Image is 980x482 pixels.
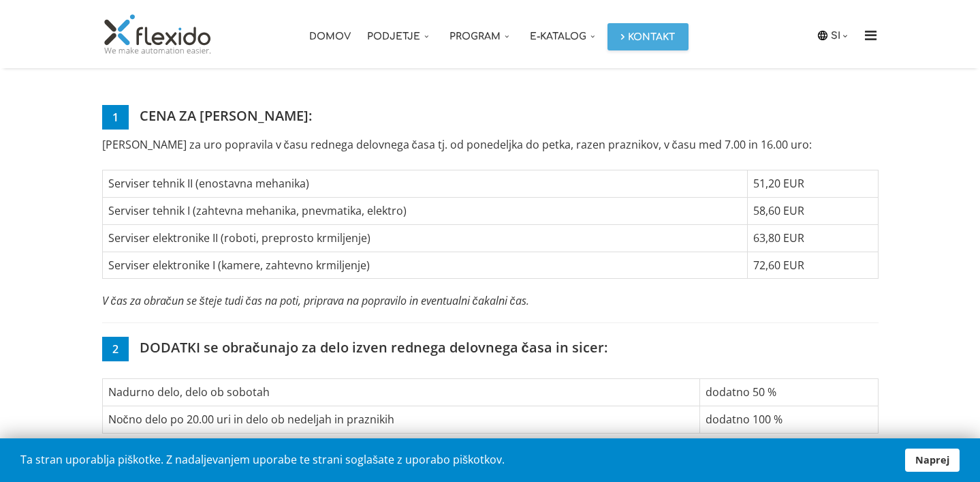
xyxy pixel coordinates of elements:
[102,252,747,279] td: Serviser elektronike I (kamere, zahtevno krmiljenje)
[102,105,129,130] span: 1
[102,337,879,361] h5: DODATKI se obračunajo za delo izven rednega delovnega časa in sicer:
[102,379,700,406] td: Nadurno delo, delo ob sobotah
[102,136,879,153] p: [PERSON_NAME] za uro popravila v času rednega delovnega časa tj. od ponedeljka do petka, razen pr...
[747,224,878,252] td: 63,80 EUR
[831,28,851,43] a: SI
[102,197,747,224] td: Serviser tehnik I (zahtevna mehanika, pnevmatika, elektro)
[747,197,878,224] td: 58,60 EUR
[102,170,747,198] td: Serviser tehnik II (enostavna mehanika)
[817,29,829,42] img: icon-laguage.svg
[102,105,879,130] h5: CENA ZA [PERSON_NAME]:
[747,252,878,279] td: 72,60 EUR
[860,29,882,42] i: Menu
[102,406,700,434] td: Nočno delo po 20.00 uri in delo ob nedeljah in praznikih
[607,23,689,50] a: Kontakt
[102,337,129,361] span: 2
[700,379,878,406] td: dodatno 50 %
[102,293,529,308] em: V čas za obračun se šteje tudi čas na poti, priprava na popravilo in eventualni čakalni čas.
[747,170,878,198] td: 51,20 EUR
[102,14,214,55] img: Flexido, d.o.o.
[905,449,960,472] a: Naprej
[700,406,878,434] td: dodatno 100 %
[102,224,747,252] td: Serviser elektronike II (roboti, preprosto krmiljenje)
